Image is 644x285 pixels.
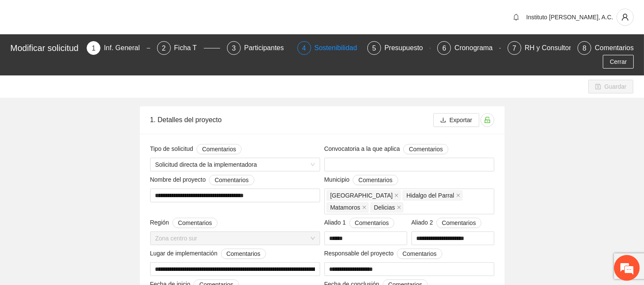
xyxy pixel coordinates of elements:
[603,55,634,69] button: Cerrar
[525,41,585,55] div: RH y Consultores
[150,144,242,154] span: Tipo de solicitud
[394,193,399,198] span: close
[508,41,571,55] div: 7RH y Consultores
[327,202,369,213] span: Matamoros
[150,108,433,132] div: 1. Detalles del proyecto
[367,41,430,55] div: 5Presupuesto
[162,45,166,52] span: 2
[327,190,401,201] span: Chihuahua
[87,41,150,55] div: 1Inf. General
[406,191,454,200] span: Hidalgo del Parral
[197,144,242,154] button: Tipo de solicitud
[141,4,161,25] div: Minimizar ventana de chat en vivo
[595,41,634,55] div: Comentarios
[510,14,523,21] span: bell
[353,175,398,185] button: Municipio
[481,117,494,123] span: unlock
[617,9,634,26] button: user
[433,113,479,127] button: downloadExportar
[244,41,291,55] div: Participantes
[397,205,401,210] span: close
[402,190,462,201] span: Hidalgo del Parral
[397,249,442,259] button: Responsable del proyecto
[10,41,82,55] div: Modificar solicitud
[324,175,398,185] span: Municipio
[610,57,627,66] span: Cerrar
[358,175,392,185] span: Comentarios
[155,232,315,245] span: Zona centro sur
[324,144,449,154] span: Convocatoria a la que aplica
[374,203,395,212] span: Delicias
[178,218,212,228] span: Comentarios
[232,45,236,52] span: 3
[4,192,163,222] textarea: Escriba su mensaje y pulse “Intro”
[150,218,218,228] span: Región
[355,218,389,228] span: Comentarios
[209,175,254,185] button: Nombre del proyecto
[370,202,403,213] span: Delicias
[330,203,360,212] span: Matamoros
[104,41,147,55] div: Inf. General
[577,41,634,55] div: 8Comentarios
[526,14,613,21] span: Instituto [PERSON_NAME], A.C.
[150,175,254,185] span: Nombre del proyecto
[617,13,633,21] span: user
[157,41,220,55] div: 2Ficha T
[384,41,430,55] div: Presupuesto
[450,115,472,125] span: Exportar
[509,10,523,24] button: bell
[372,45,376,52] span: 5
[402,249,436,258] span: Comentarios
[411,218,482,228] span: Aliado 2
[92,45,96,52] span: 1
[50,93,118,180] span: Estamos en línea.
[512,45,516,52] span: 7
[45,44,144,55] div: Chatee con nosotros ahora
[481,113,494,127] button: unlock
[437,41,500,55] div: 6Cronograma
[172,218,218,228] button: Región
[454,41,499,55] div: Cronograma
[456,193,460,198] span: close
[174,41,204,55] div: Ficha T
[227,41,290,55] div: 3Participantes
[150,249,266,259] span: Lugar de implementación
[314,41,364,55] div: Sostenibilidad
[302,45,306,52] span: 4
[440,117,446,124] span: download
[349,218,394,228] button: Aliado 1
[436,218,481,228] button: Aliado 2
[362,205,366,210] span: close
[324,249,442,259] span: Responsable del proyecto
[221,249,266,259] button: Lugar de implementación
[324,218,395,228] span: Aliado 1
[330,191,393,200] span: [GEOGRAPHIC_DATA]
[588,80,633,93] button: saveGuardar
[155,158,315,171] span: Solicitud directa de la implementadora
[297,41,360,55] div: 4Sostenibilidad
[403,144,448,154] button: Convocatoria a la que aplica
[202,144,236,154] span: Comentarios
[227,249,260,258] span: Comentarios
[442,45,446,52] span: 6
[409,144,443,154] span: Comentarios
[442,218,476,228] span: Comentarios
[215,175,248,185] span: Comentarios
[583,45,587,52] span: 8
